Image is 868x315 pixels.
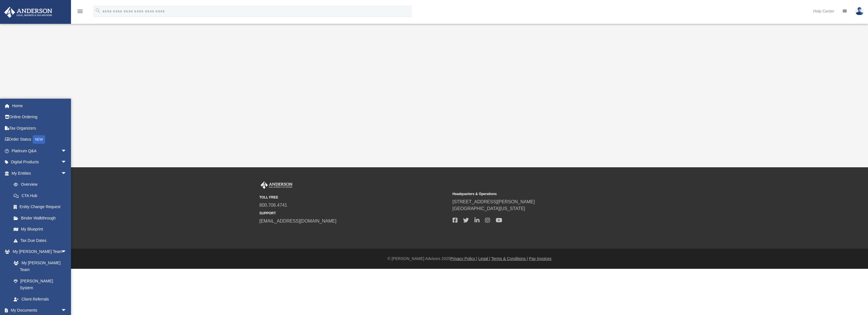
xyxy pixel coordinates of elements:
span: arrow_drop_down [61,145,72,157]
small: SUPPORT [260,211,449,216]
a: Order StatusNEW [4,134,75,145]
img: User Pic [855,7,864,15]
a: Home [4,100,75,111]
a: Terms & Conditions | [491,256,528,261]
a: Pay Invoices [529,256,551,261]
a: CTA Hub [8,190,75,201]
a: Overview [8,179,75,190]
a: My [PERSON_NAME] Team [8,257,70,275]
a: menu [77,11,83,15]
a: Online Ordering [4,111,75,123]
a: 800.706.4741 [260,203,287,208]
i: menu [77,8,83,15]
i: search [95,8,101,14]
span: arrow_drop_down [61,168,72,179]
a: [EMAIL_ADDRESS][DOMAIN_NAME] [260,219,336,223]
a: Legal | [478,256,490,261]
div: NEW [33,135,45,144]
div: © [PERSON_NAME] Advisors 2025 [71,256,868,262]
img: Anderson Advisors Platinum Portal [3,7,54,18]
a: Tax Organizers [4,122,75,134]
a: My Blueprint [8,224,72,235]
a: Binder Walkthrough [8,212,75,224]
small: TOLL FREE [260,195,449,200]
span: arrow_drop_down [61,246,72,258]
a: Client Referrals [8,293,72,305]
a: My [PERSON_NAME] Teamarrow_drop_down [4,246,72,257]
a: Tax Due Dates [8,235,75,246]
small: Headquarters & Operations [453,191,642,196]
a: Platinum Q&Aarrow_drop_down [4,145,75,157]
img: Anderson Advisors Platinum Portal [260,181,294,189]
a: My Entitiesarrow_drop_down [4,168,75,179]
a: [GEOGRAPHIC_DATA][US_STATE] [453,206,525,211]
a: [PERSON_NAME] System [8,275,72,293]
a: [STREET_ADDRESS][PERSON_NAME] [453,199,535,204]
a: Entity Change Request [8,201,75,213]
a: Privacy Policy | [450,256,477,261]
span: arrow_drop_down [61,157,72,168]
a: Digital Productsarrow_drop_down [4,157,75,168]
